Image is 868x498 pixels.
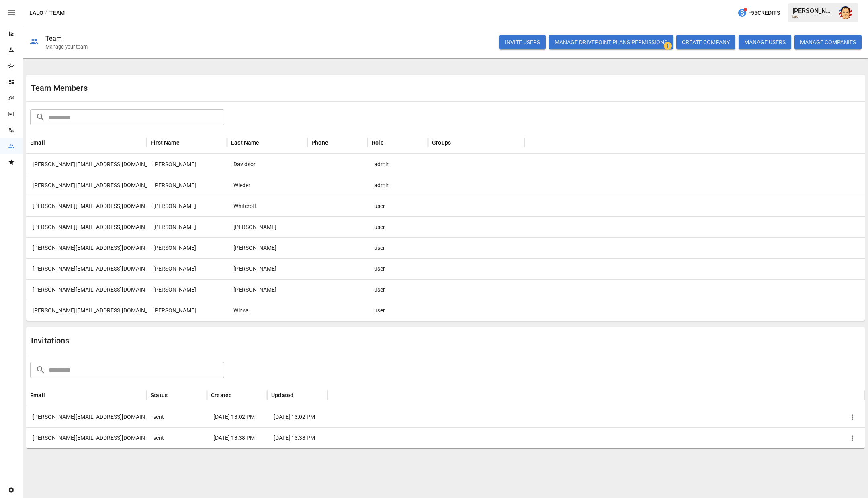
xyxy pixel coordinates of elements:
[267,427,328,448] div: 11/25/24 13:38 PM
[151,392,168,398] div: Status
[739,35,791,49] button: MANAGE USERS
[227,175,307,196] div: Wieder
[452,137,463,148] button: Sort
[180,137,192,148] button: Sort
[368,300,428,321] div: user
[227,216,307,237] div: Russell
[168,390,180,401] button: Sort
[147,175,227,196] div: Michael
[147,300,227,321] div: William
[368,196,428,216] div: user
[676,35,735,49] button: CREATE COMPANY
[147,279,227,300] div: Marie
[147,154,227,175] div: Greg
[26,237,147,258] div: julia@meetlalo.com
[26,279,147,300] div: marie@crewfinance.com
[26,154,147,175] div: greg@meetlalo.com
[26,406,147,427] div: alexey@deepoceanpartners.com
[794,35,862,49] button: MANAGE COMPANIES
[30,392,45,398] div: Email
[29,8,43,18] button: Lalo
[45,44,88,50] div: Manage your team
[147,406,207,427] div: sent
[271,392,293,398] div: Updated
[368,258,428,279] div: user
[147,427,207,448] div: sent
[267,406,328,427] div: 8/25/25 13:02 PM
[499,35,546,49] button: INVITE USERS
[549,35,673,49] button: Manage Drivepoint Plans Permissions
[26,300,147,321] div: william@crewfinance.com
[792,15,834,18] div: Lalo
[368,175,428,196] div: admin
[368,216,428,237] div: user
[432,139,451,146] div: Groups
[368,154,428,175] div: admin
[147,237,227,258] div: Julia
[46,390,57,401] button: Sort
[311,139,328,146] div: Phone
[231,139,260,146] div: Last Name
[147,216,227,237] div: Jay
[26,175,147,196] div: michael@meetlalo.com
[227,258,307,279] div: Lee
[227,237,307,258] div: Palecek
[26,427,147,448] div: david@thefinancecrew.com
[31,336,446,345] div: Invitations
[368,237,428,258] div: user
[227,154,307,175] div: Davidson
[372,139,384,146] div: Role
[45,35,62,42] div: Team
[147,258,227,279] div: Diana
[227,196,307,216] div: Whitcroft
[207,406,267,427] div: 8/25/25 13:02 PM
[792,7,834,15] div: [PERSON_NAME]
[30,139,45,146] div: Email
[385,137,396,148] button: Sort
[46,137,57,148] button: Sort
[749,8,780,18] span: -55 Credits
[834,2,857,24] button: Austin Gardner-Smith
[26,196,147,216] div: david@crewfinance.com
[734,6,783,20] button: -55Credits
[368,279,428,300] div: user
[839,6,852,19] img: Austin Gardner-Smith
[45,8,48,18] div: /
[227,300,307,321] div: Winsa
[31,83,446,93] div: Team Members
[147,196,227,216] div: David
[260,137,272,148] button: Sort
[233,390,244,401] button: Sort
[227,279,307,300] div: Charlet
[211,392,232,398] div: Created
[151,139,180,146] div: First Name
[26,216,147,237] div: jay@meetlalo.com
[26,258,147,279] div: diana@meetlalo.com
[294,390,305,401] button: Sort
[329,137,340,148] button: Sort
[207,427,267,448] div: 11/25/24 13:38 PM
